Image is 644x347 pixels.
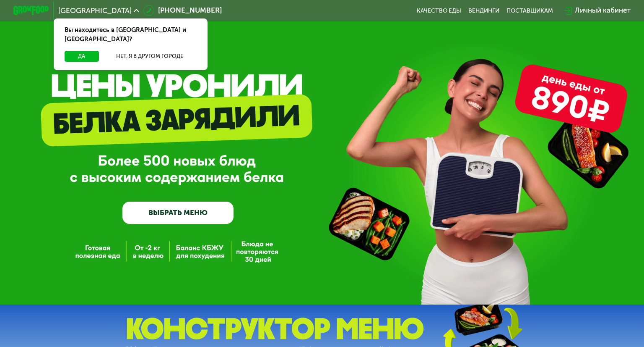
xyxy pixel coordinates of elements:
button: Нет, я в другом городе [102,51,197,62]
div: Вы находитесь в [GEOGRAPHIC_DATA] и [GEOGRAPHIC_DATA]? [54,18,208,51]
div: Личный кабинет [575,5,631,16]
a: Качество еды [417,7,461,14]
button: Да [65,51,99,62]
a: ВЫБРАТЬ МЕНЮ [122,202,234,224]
div: поставщикам [506,7,553,14]
span: [GEOGRAPHIC_DATA] [58,7,132,14]
a: [PHONE_NUMBER] [143,5,221,16]
a: Вендинги [468,7,499,14]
